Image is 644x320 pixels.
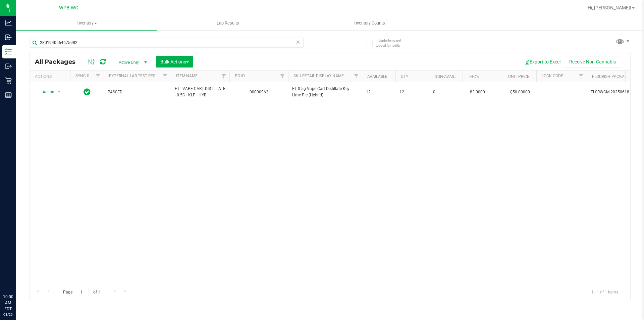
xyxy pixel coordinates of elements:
[586,287,624,297] span: 1 - 1 of 1 items
[277,71,288,82] a: Filter
[399,89,425,95] span: 12
[592,74,634,79] a: Flourish Package ID
[37,87,55,97] span: Action
[109,74,162,78] a: External Lab Test Result
[565,56,620,67] button: Receive Non-Cannabis
[5,34,12,41] inline-svg: Inbound
[157,16,299,30] a: Lab Results
[35,58,82,65] span: All Packages
[5,63,12,70] inline-svg: Outbound
[208,20,248,26] span: Lab Results
[250,90,268,94] a: 00000962
[7,266,27,286] iframe: Resource center
[160,59,189,64] span: Bulk Actions
[59,5,78,11] span: WPB WC
[77,287,89,297] input: 1
[16,20,157,26] span: Inventory
[235,74,245,78] a: PO ID
[401,74,408,79] a: Qty
[299,16,440,30] a: Inventory Counts
[376,38,409,48] span: Include items not tagged for facility
[175,86,225,98] span: FT - VAPE CART DISTILLATE - 0.5G - KLP - HYB
[30,38,304,48] input: Search Package ID, Item Name, SKU, Lot or Part Number...
[468,74,479,79] a: THC%
[176,74,198,78] a: Item Name
[57,287,106,297] span: Page of 1
[3,294,13,312] p: 10:00 AM EDT
[351,71,362,82] a: Filter
[367,74,387,79] a: Available
[35,74,67,79] div: Actions
[5,48,12,55] inline-svg: Inventory
[542,74,563,78] a: Lock Code
[520,56,565,67] button: Export to Excel
[55,87,63,97] span: select
[5,77,12,84] inline-svg: Retail
[467,87,488,97] span: 83.0000
[16,16,157,30] a: Inventory
[576,71,587,82] a: Filter
[293,74,344,78] a: Sku Retail Display Name
[108,89,167,95] span: PASSED
[292,86,358,98] span: FT 0.5g Vape Cart Distillate Key Lime Pie (Hybrid)
[84,87,91,97] span: In Sync
[75,74,101,78] a: Sync Status
[156,56,193,67] button: Bulk Actions
[3,312,13,317] p: 08/20
[93,71,104,82] a: Filter
[160,71,171,82] a: Filter
[5,19,12,26] inline-svg: Analytics
[218,71,229,82] a: Filter
[344,20,394,26] span: Inventory Counts
[588,5,631,10] span: Hi, [PERSON_NAME]!
[434,74,464,79] a: Non-Available
[366,89,391,95] span: 12
[507,87,533,97] span: $50.00000
[5,92,12,98] inline-svg: Reports
[296,38,300,46] span: Clear
[433,89,459,95] span: 0
[508,74,529,79] a: Unit Price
